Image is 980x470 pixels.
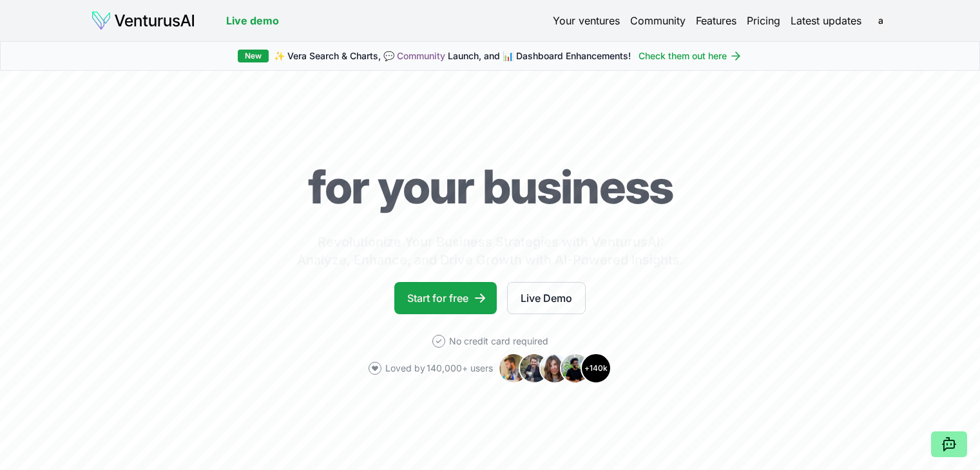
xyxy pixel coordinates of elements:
[274,50,631,62] span: ✨ Vera Search & Charts, 💬 Launch, and 📊 Dashboard Enhancements!
[397,50,445,61] a: Community
[539,353,570,384] img: Avatar 3
[238,50,269,62] div: New
[560,353,591,384] img: Avatar 4
[630,13,686,28] a: Community
[747,13,780,28] a: Pricing
[498,353,529,384] img: Avatar 1
[507,282,586,314] a: Live Demo
[519,353,550,384] img: Avatar 2
[872,12,890,30] button: a
[870,10,891,31] span: a
[553,13,620,28] a: Your ventures
[91,10,195,31] img: logo
[394,282,497,314] a: Start for free
[696,13,736,28] a: Features
[639,50,742,62] a: Check them out here
[791,13,861,28] a: Latest updates
[226,13,279,28] a: Live demo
